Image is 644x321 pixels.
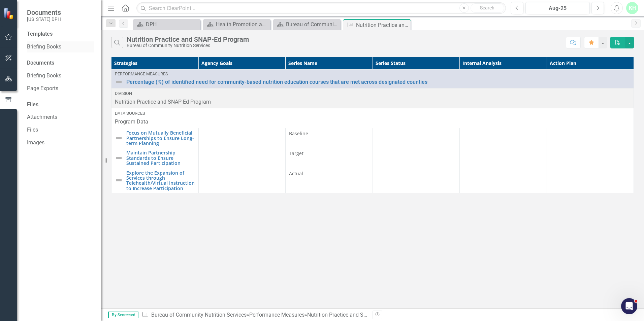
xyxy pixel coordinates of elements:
[27,16,61,22] small: [US_STATE] DPH
[621,298,637,314] iframe: Intercom live chat
[373,148,460,168] td: Double-Click to Edit
[205,20,269,29] a: Health Promotion and Services
[111,128,199,148] td: Double-Click to Edit Right Click for Context Menu
[115,78,123,86] img: Not Defined
[126,170,195,191] a: Explore the Expansion of Services through Telehealth/Virtual Instruction to Increase Participation
[289,170,369,177] span: Actual
[142,311,367,319] div: » »
[115,176,123,184] img: Not Defined
[151,312,247,318] a: Bureau of Community Nutrition Services
[115,72,630,76] div: Performance Measures
[27,113,94,121] a: Attachments
[27,30,94,38] div: Templates
[373,128,460,148] td: Double-Click to Edit
[111,148,199,168] td: Double-Click to Edit Right Click for Context Menu
[275,20,339,29] a: Bureau of Community Nutrition Services
[111,70,634,88] td: Double-Click to Edit Right Click for Context Menu
[471,3,504,13] button: Search
[27,101,94,109] div: Files
[108,312,138,318] span: By Scorecard
[135,20,199,29] a: DPH
[356,21,409,29] div: Nutrition Practice and SNAP-Ed Program
[480,5,494,10] span: Search
[136,2,506,14] input: Search ClearPoint...
[127,43,249,48] div: Bureau of Community Nutrition Services
[373,168,460,193] td: Double-Click to Edit
[547,128,634,193] td: Double-Click to Edit
[126,130,195,146] a: Focus on Mutually Beneficial Partnerships to Ensure Long-term Planning
[249,312,304,318] a: Performance Measures
[289,150,369,157] span: Target
[289,130,369,137] span: Baseline
[3,7,15,20] img: ClearPoint Strategy
[126,79,630,85] a: Percentage (%) of identified need for community-based nutrition education courses that are met ac...
[626,2,638,14] button: KH
[115,154,123,162] img: Not Defined
[115,134,123,142] img: Not Defined
[146,20,199,29] div: DPH
[115,110,630,116] div: Data Sources
[127,36,249,43] div: Nutrition Practice and SNAP-Ed Program
[216,20,269,29] div: Health Promotion and Services
[525,2,590,14] button: Aug-25
[307,312,403,318] div: Nutrition Practice and SNAP-Ed Program
[115,118,630,126] p: Program Data
[115,91,630,97] div: Division
[27,126,94,134] a: Files
[27,8,61,16] span: Documents
[528,4,587,12] div: Aug-25
[27,139,94,147] a: Images
[126,150,195,166] a: Maintain Partnership Standards to Ensure Sustained Participation
[27,43,94,51] a: Briefing Books
[111,168,199,193] td: Double-Click to Edit Right Click for Context Menu
[115,99,211,105] span: Nutrition Practice and SNAP-Ed Program
[27,85,94,93] a: Page Exports
[27,59,94,67] div: Documents
[286,20,339,29] div: Bureau of Community Nutrition Services
[27,72,94,80] a: Briefing Books
[460,128,547,193] td: Double-Click to Edit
